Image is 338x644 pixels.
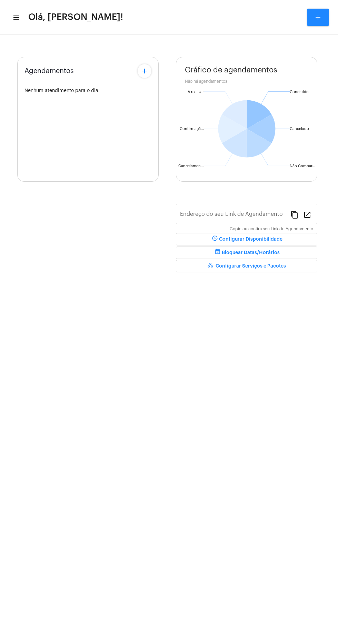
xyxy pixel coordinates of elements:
[176,246,317,259] button: Bloquear Datas/Horários
[303,210,311,219] mat-icon: open_in_new
[207,264,286,269] span: Configurar Serviços e Pacotes
[290,164,315,168] text: Não Compar...
[24,67,74,75] span: Agendamentos
[211,235,219,243] mat-icon: schedule
[176,233,317,245] button: Configurar Disponibilidade
[188,90,204,94] text: A realizar
[180,212,285,219] input: Link
[211,237,282,242] span: Configurar Disponibilidade
[230,227,313,232] mat-hint: Copie ou confira seu Link de Agendamento
[176,260,317,272] button: Configurar Serviços e Pacotes
[178,164,204,168] text: Cancelamen...
[314,13,322,21] mat-icon: add
[140,67,149,75] mat-icon: add
[290,210,299,219] mat-icon: content_copy
[290,127,309,131] text: Cancelado
[213,250,280,255] span: Bloquear Datas/Horários
[213,249,222,257] mat-icon: event_busy
[12,13,19,22] mat-icon: sidenav icon
[28,12,123,23] span: Olá, [PERSON_NAME]!
[290,90,309,94] text: Concluído
[24,88,151,93] div: Nenhum atendimento para o dia.
[207,262,216,270] mat-icon: workspaces_outlined
[185,66,277,74] span: Gráfico de agendamentos
[180,127,204,131] text: Confirmaçã...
